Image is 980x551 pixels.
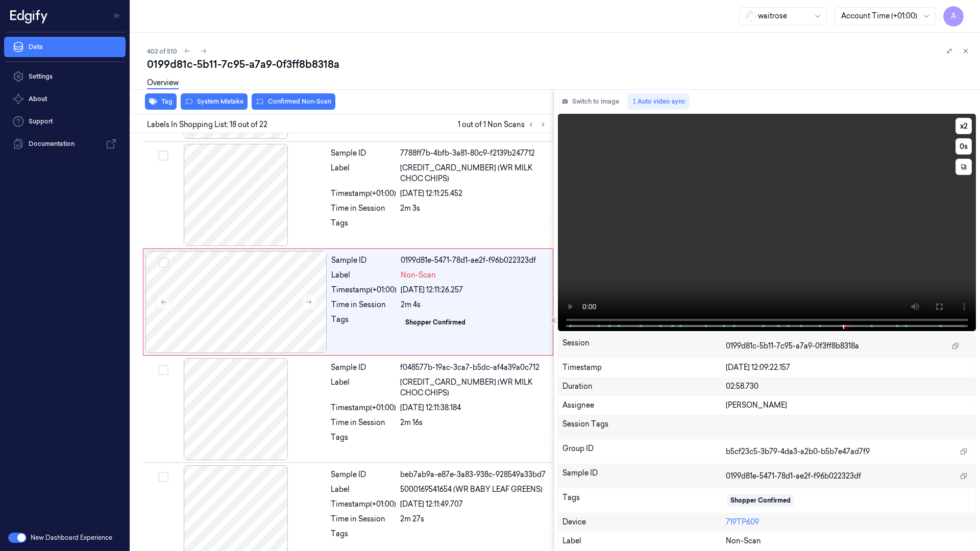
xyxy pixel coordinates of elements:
div: Session [562,338,726,354]
div: Label [331,163,396,184]
div: f048577b-19ac-3ca7-b5dc-af4a39a0c712 [400,362,547,373]
div: [DATE] 12:11:25.452 [400,188,547,199]
span: 402 of 510 [147,47,177,56]
button: Auto video sync [627,93,690,110]
div: Timestamp [562,362,726,373]
div: Timestamp (+01:00) [331,188,396,199]
button: Select row [159,258,169,268]
div: Shopper Confirmed [405,318,465,327]
div: [DATE] 12:11:38.184 [400,403,547,413]
div: 0199d81c-5b11-7c95-a7a9-0f3ff8b8318a [147,57,972,71]
a: Overview [147,78,179,89]
div: Tags [562,492,726,509]
span: Labels In Shopping List: 18 out of 22 [147,119,267,130]
button: Tag [145,93,177,110]
div: 2m 3s [400,203,547,214]
div: Label [562,536,726,546]
div: [DATE] 12:11:26.257 [401,285,547,295]
button: Select row [158,365,168,375]
div: Tags [331,529,396,545]
button: Confirmed Non-Scan [252,93,335,110]
div: [DATE] 12:11:49.707 [400,499,547,510]
span: [CREDIT_CARD_NUMBER] (WR MILK CHOC CHIPS) [400,377,547,398]
span: Non-Scan [401,270,436,281]
div: Sample ID [331,469,396,480]
button: 0s [955,138,972,155]
button: Toggle Navigation [109,8,126,24]
button: About [4,89,126,109]
div: 02:58.730 [726,381,971,392]
div: 0199d81e-5471-78d1-ae2f-f96b022323df [401,255,547,266]
div: Sample ID [331,255,397,266]
div: Tags [331,314,397,331]
div: Assignee [562,400,726,411]
div: Tags [331,432,396,448]
div: Label [331,377,396,398]
button: Select row [158,472,168,482]
div: 2m 4s [401,299,547,310]
span: 5000169541654 (WR BABY LEAF GREENS) [400,484,543,495]
button: System Mistake [181,93,248,110]
a: Settings [4,66,126,87]
div: Timestamp (+01:00) [331,403,396,413]
span: [CREDIT_CARD_NUMBER] (WR MILK CHOC CHIPS) [400,163,547,184]
div: Sample ID [331,362,396,373]
a: Support [4,111,126,132]
div: Time in Session [331,417,396,428]
a: Documentation [4,134,126,154]
a: Data [4,37,126,57]
div: 2m 16s [400,417,547,428]
button: Switch to image [558,93,623,110]
button: A [943,6,964,27]
span: 1 out of 1 Non Scans [458,118,549,131]
div: Time in Session [331,299,397,310]
div: Time in Session [331,203,396,214]
span: 0199d81c-5b11-7c95-a7a9-0f3ff8b8318a [726,341,859,352]
div: 2m 27s [400,514,547,524]
div: Shopper Confirmed [730,496,791,505]
div: Timestamp (+01:00) [331,285,397,295]
div: Time in Session [331,514,396,524]
div: Session Tags [562,419,726,435]
div: Timestamp (+01:00) [331,499,396,510]
div: Group ID [562,443,726,460]
div: 719TP609 [726,517,971,528]
span: b5cf23c5-3b79-4da3-a2b0-b5b7e47ad7f9 [726,446,870,457]
span: 0199d81e-5471-78d1-ae2f-f96b022323df [726,471,861,482]
div: Sample ID [562,468,726,484]
div: beb7ab9a-e87e-3a83-938c-928549a33bd7 [400,469,547,480]
div: 7788ff7b-4bfb-3a81-80c9-f2139b247712 [400,148,547,159]
div: Duration [562,381,726,392]
div: Device [562,517,726,528]
div: [PERSON_NAME] [726,400,971,411]
div: Sample ID [331,148,396,159]
button: Select row [158,151,168,161]
span: Non-Scan [726,536,761,546]
div: [DATE] 12:09:22.157 [726,362,971,373]
button: x2 [955,118,972,134]
div: Tags [331,218,396,234]
div: Label [331,270,397,281]
div: Label [331,484,396,495]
